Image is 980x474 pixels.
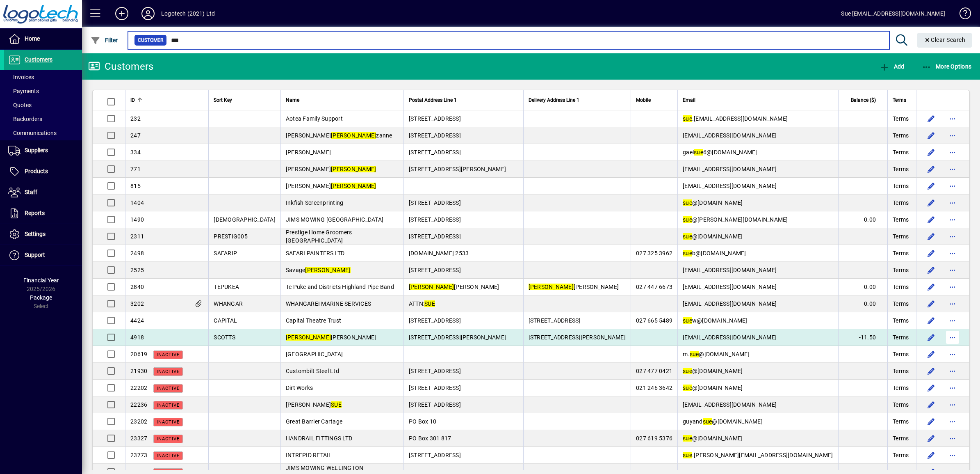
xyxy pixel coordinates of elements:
button: More options [946,432,959,445]
span: [STREET_ADDRESS] [409,385,461,391]
em: SUE [424,300,435,307]
span: w@[DOMAIN_NAME] [683,317,748,324]
span: [DEMOGRAPHIC_DATA] [214,216,276,223]
span: @[DOMAIN_NAME] [683,233,743,240]
em: SUE [331,401,342,408]
em: sue [683,216,692,223]
span: INTREPID RETAIL [286,452,332,458]
span: TEPUKEA [214,284,239,290]
span: Add [880,63,904,70]
em: [PERSON_NAME] [331,183,376,189]
span: 2498 [130,250,144,256]
button: More Options [920,59,974,74]
span: Terms [893,96,906,105]
span: [STREET_ADDRESS] [409,149,461,156]
a: Home [4,29,82,49]
button: More options [946,213,959,226]
span: 1490 [130,216,144,223]
span: [PERSON_NAME] [409,284,499,290]
span: 2525 [130,267,144,273]
span: [EMAIL_ADDRESS][DOMAIN_NAME] [683,284,777,290]
em: [PERSON_NAME] [286,334,331,341]
span: 23773 [130,452,147,458]
span: 4918 [130,334,144,341]
span: More Options [922,63,972,70]
span: 22202 [130,385,147,391]
span: [STREET_ADDRESS] [409,401,461,408]
span: Inactive [157,436,180,442]
div: Logotech (2021) Ltd [161,7,215,20]
td: 0.00 [838,295,887,312]
div: ID [130,96,183,105]
span: Terms [893,417,909,426]
span: @[DOMAIN_NAME] [683,199,743,206]
a: Support [4,245,82,266]
span: Aotea Family Support [286,115,343,122]
span: Te Puke and Districts Highland Pipe Band [286,284,394,290]
span: [PERSON_NAME] [286,149,331,156]
span: [EMAIL_ADDRESS][DOMAIN_NAME] [683,300,777,307]
span: Quotes [8,102,32,108]
span: .[EMAIL_ADDRESS][DOMAIN_NAME] [683,115,788,122]
span: [PERSON_NAME] [286,183,376,189]
a: Products [4,161,82,182]
span: Balance ($) [851,96,876,105]
span: Inactive [157,419,180,425]
div: Sue [EMAIL_ADDRESS][DOMAIN_NAME] [841,7,945,20]
span: Financial Year [23,277,59,284]
span: 1404 [130,199,144,206]
button: More options [946,449,959,462]
span: Terms [893,215,909,224]
span: 771 [130,166,141,172]
em: [PERSON_NAME] [409,284,454,290]
em: sue [683,250,692,256]
span: Delivery Address Line 1 [529,96,579,105]
td: 0.00 [838,279,887,295]
button: More options [946,179,959,192]
span: 027 619 5376 [636,435,672,442]
span: [STREET_ADDRESS][PERSON_NAME] [529,334,626,341]
a: Invoices [4,70,82,84]
span: Terms [893,131,909,140]
span: [EMAIL_ADDRESS][DOMAIN_NAME] [683,401,777,408]
span: SAFARI PAINTERS LTD [286,250,345,256]
span: [STREET_ADDRESS][PERSON_NAME] [409,166,506,172]
div: Name [286,96,399,105]
span: [DOMAIN_NAME] 2533 [409,250,469,256]
button: Edit [925,381,938,394]
span: Settings [25,231,46,237]
td: -11.50 [838,329,887,346]
span: gael 6@[DOMAIN_NAME] [683,149,757,156]
span: Terms [893,266,909,274]
span: guyand @[DOMAIN_NAME] [683,418,763,425]
span: WHANGAR [214,300,243,307]
span: [STREET_ADDRESS] [409,452,461,458]
button: Edit [925,415,938,428]
span: @[DOMAIN_NAME] [683,368,743,374]
span: Postal Address Line 1 [409,96,457,105]
span: Terms [893,199,909,207]
span: Sort Key [214,96,232,105]
span: Customers [25,56,52,63]
em: sue [683,435,692,442]
span: 21930 [130,368,147,374]
span: 4424 [130,317,144,324]
span: 2311 [130,233,144,240]
span: .[PERSON_NAME][EMAIL_ADDRESS][DOMAIN_NAME] [683,452,833,458]
button: Edit [925,213,938,226]
em: [PERSON_NAME] [331,166,376,172]
span: 22236 [130,401,147,408]
button: More options [946,364,959,378]
span: WHANGAREI MARINE SERVICES [286,300,371,307]
em: [PERSON_NAME] [331,132,376,139]
span: Terms [893,232,909,240]
span: Terms [893,182,909,190]
span: Inactive [157,453,180,458]
span: Communications [8,130,57,136]
a: Reports [4,203,82,224]
span: [STREET_ADDRESS] [409,317,461,324]
span: Terms [893,333,909,341]
span: 027 447 6673 [636,284,672,290]
em: sue [683,368,692,374]
span: [STREET_ADDRESS][PERSON_NAME] [409,334,506,341]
